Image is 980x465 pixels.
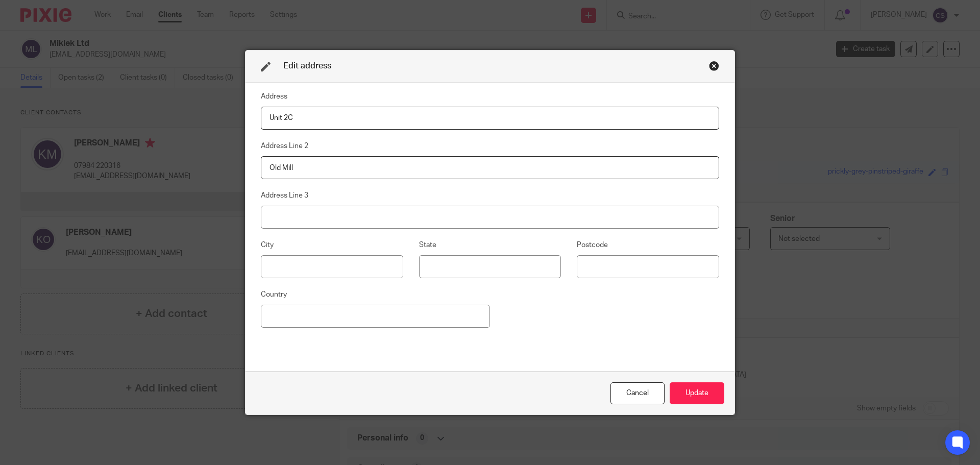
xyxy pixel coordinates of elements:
button: Update [670,382,724,404]
label: State [419,240,436,250]
label: City [261,240,274,250]
label: Address [261,91,287,102]
label: Country [261,289,287,300]
div: Close this dialog window [610,382,665,404]
label: Address Line 3 [261,190,308,201]
label: Postcode [577,240,608,250]
label: Address Line 2 [261,141,308,151]
div: Close this dialog window [709,61,719,71]
span: Edit address [283,62,331,70]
